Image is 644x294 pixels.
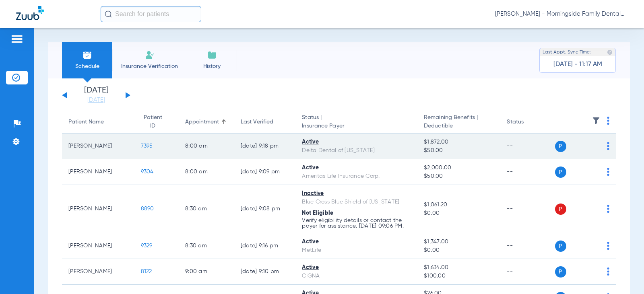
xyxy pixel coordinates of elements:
[607,242,609,250] img: group-dot-blue.svg
[424,209,494,218] span: $0.00
[500,259,555,285] td: --
[241,118,289,126] div: Last Verified
[179,134,234,159] td: 8:00 AM
[185,118,228,126] div: Appointment
[607,205,609,213] img: group-dot-blue.svg
[118,62,181,70] span: Insurance Verification
[424,146,494,155] span: $50.00
[424,122,494,130] span: Deductible
[555,167,566,178] span: P
[179,233,234,259] td: 8:30 AM
[607,142,609,150] img: group-dot-blue.svg
[83,50,92,60] img: Schedule
[62,134,134,159] td: [PERSON_NAME]
[68,62,106,70] span: Schedule
[295,111,417,134] th: Status |
[607,49,613,55] img: last sync help info
[495,10,628,18] span: [PERSON_NAME] - Morningside Family Dental
[141,206,154,212] span: 8890
[145,50,155,60] img: Manual Insurance Verification
[193,62,231,70] span: History
[62,259,134,285] td: [PERSON_NAME]
[179,185,234,233] td: 8:30 AM
[62,159,134,185] td: [PERSON_NAME]
[424,164,494,172] span: $2,000.00
[207,50,217,60] img: History
[302,164,411,172] div: Active
[555,141,566,152] span: P
[16,6,44,20] img: Zuub Logo
[234,185,295,233] td: [DATE] 9:08 PM
[302,246,411,255] div: MetLife
[424,172,494,181] span: $50.00
[302,263,411,272] div: Active
[417,111,500,134] th: Remaining Benefits |
[424,201,494,209] span: $1,061.20
[62,185,134,233] td: [PERSON_NAME]
[141,113,173,130] div: Patient ID
[179,159,234,185] td: 8:00 AM
[185,118,219,126] div: Appointment
[101,6,201,22] input: Search for patients
[302,146,411,155] div: Delta Dental of [US_STATE]
[592,117,600,125] img: filter.svg
[424,238,494,246] span: $1,347.00
[105,10,112,18] img: Search Icon
[234,134,295,159] td: [DATE] 9:18 PM
[302,189,411,198] div: Inactive
[424,272,494,280] span: $100.00
[607,267,609,275] img: group-dot-blue.svg
[555,241,566,252] span: P
[302,122,411,130] span: Insurance Payer
[141,143,153,149] span: 7395
[62,233,134,259] td: [PERSON_NAME]
[553,60,602,68] span: [DATE] - 11:17 AM
[68,118,128,126] div: Patient Name
[302,272,411,280] div: CIGNA
[179,259,234,285] td: 9:00 AM
[241,118,273,126] div: Last Verified
[607,117,609,125] img: group-dot-blue.svg
[424,246,494,255] span: $0.00
[555,204,566,215] span: P
[302,210,333,216] span: Not Eligible
[234,233,295,259] td: [DATE] 9:16 PM
[500,111,555,134] th: Status
[72,96,120,104] a: [DATE]
[500,134,555,159] td: --
[302,198,411,206] div: Blue Cross Blue Shield of [US_STATE]
[234,159,295,185] td: [DATE] 9:09 PM
[500,185,555,233] td: --
[424,138,494,146] span: $1,872.00
[500,159,555,185] td: --
[302,238,411,246] div: Active
[141,113,165,130] div: Patient ID
[555,266,566,278] span: P
[607,168,609,176] img: group-dot-blue.svg
[543,48,591,56] span: Last Appt. Sync Time:
[10,34,23,44] img: hamburger-icon
[72,86,120,104] li: [DATE]
[500,233,555,259] td: --
[141,169,154,175] span: 9304
[141,243,153,249] span: 9329
[424,263,494,272] span: $1,634.00
[302,218,411,229] p: Verify eligibility details or contact the payer for assistance. [DATE] 09:06 PM.
[234,259,295,285] td: [DATE] 9:10 PM
[302,172,411,181] div: Ameritas Life Insurance Corp.
[302,138,411,146] div: Active
[141,269,152,274] span: 8122
[68,118,104,126] div: Patient Name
